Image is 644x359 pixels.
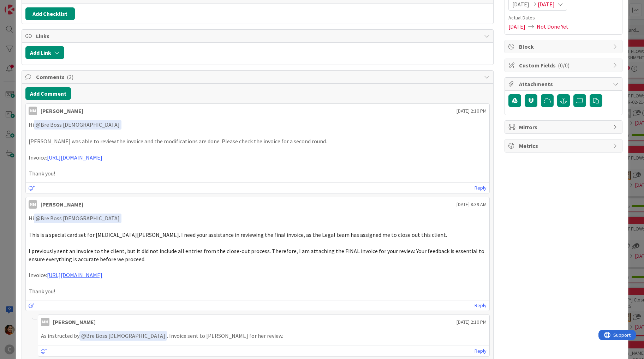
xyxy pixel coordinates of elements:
span: @ [36,215,41,222]
span: @ [81,332,86,339]
span: Bre Boss [DEMOGRAPHIC_DATA] [81,332,165,339]
span: ( 3 ) [67,73,73,80]
span: Mirrors [519,123,609,131]
button: Add Link [25,46,64,59]
span: Bre Boss [DEMOGRAPHIC_DATA] [36,121,120,128]
p: Hi [29,214,487,223]
div: [PERSON_NAME] [53,318,96,326]
div: MM [41,318,49,326]
div: MM [29,200,37,209]
span: [DATE] 2:10 PM [457,318,487,326]
span: Metrics [519,142,609,150]
span: Bre Boss [DEMOGRAPHIC_DATA] [36,215,120,222]
p: [PERSON_NAME] was able to review the invoice and the modifications are done. Please check the inv... [29,137,487,145]
span: [DATE] 8:39 AM [457,201,487,208]
div: [PERSON_NAME] [41,200,83,209]
p: Thank you! [29,169,487,178]
span: ( 0/0 ) [558,62,570,69]
button: Add Checklist [25,7,75,20]
p: Thank you! [29,287,487,295]
a: [URL][DOMAIN_NAME] [47,271,102,279]
div: MM [29,107,37,115]
span: [DATE] 2:10 PM [457,107,487,115]
a: [URL][DOMAIN_NAME] [47,154,102,161]
p: Invoice: [29,154,487,162]
p: Hi [29,120,487,130]
a: Reply [475,347,487,355]
button: Add Comment [25,87,71,100]
div: [PERSON_NAME] [41,107,83,115]
span: @ [36,121,41,128]
span: Actual Dates [508,14,619,22]
span: Links [36,32,481,40]
span: Custom Fields [519,61,609,70]
span: This is a special card set for [MEDICAL_DATA][PERSON_NAME]. I need your assistance in reviewing t... [29,231,447,238]
span: Comments [36,73,481,81]
p: As instructed by . Invoice sent to [PERSON_NAME] for her review. [41,331,487,341]
p: Invoice: [29,271,487,279]
span: Block [519,42,609,51]
span: Support [15,1,32,10]
a: Reply [475,184,487,192]
span: I previously sent an invoice to the client, but it did not include all entries from the close-out... [29,247,485,263]
a: Reply [475,301,487,310]
span: [DATE] [508,22,525,31]
span: Attachments [519,80,609,88]
span: Not Done Yet [537,22,568,31]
